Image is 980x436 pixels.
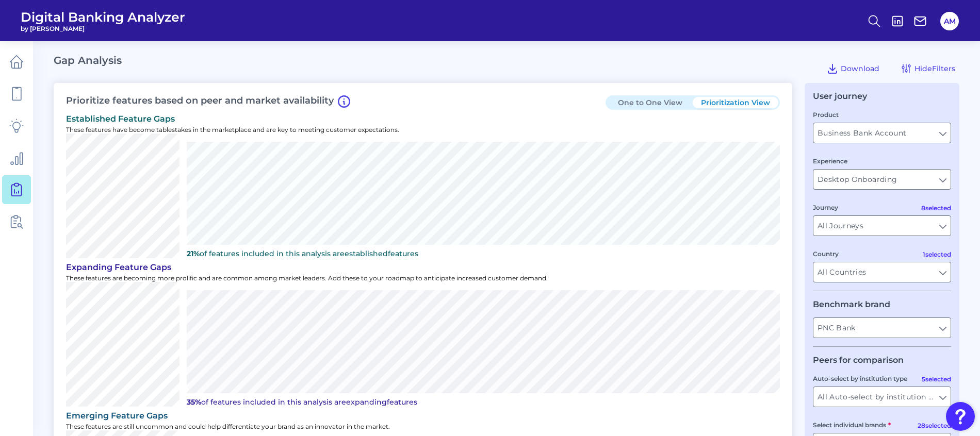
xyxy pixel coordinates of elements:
span: Download [841,64,879,73]
label: Journey [813,204,838,211]
b: 21% [187,249,200,258]
b: 35% [187,397,201,407]
p: These features are still uncommon and could help differentiate your brand as an innovator in the ... [66,423,780,430]
p: These features have become tablestakes in the marketplace and are key to meeting customer expecta... [66,126,780,133]
button: Open Resource Center [946,402,975,431]
div: established Feature Gaps [66,114,780,124]
label: Product [813,111,839,119]
div: emerging Feature Gaps [66,411,780,421]
label: Experience [813,157,847,165]
span: Digital Banking Analyzer [21,9,185,25]
span: established [345,249,388,258]
legend: Peers for comparison [813,355,904,365]
h2: Gap Analysis [54,54,122,66]
button: HideFilters [896,60,959,77]
span: expanding [346,397,387,407]
button: AM [940,12,959,30]
p: of features included in this analysis are features [187,249,780,258]
button: Prioritization View [693,97,778,108]
h3: Prioritize features based on peer and market availability [66,95,350,108]
button: Download [822,60,884,77]
label: Select individual brands [813,421,891,429]
button: One to One View [607,97,693,108]
p: These features are becoming more prolific and are common among market leaders. Add these to your ... [66,274,780,282]
label: Auto-select by institution type [813,375,907,382]
p: of features included in this analysis are features [187,397,780,407]
span: Hide Filters [914,64,955,73]
legend: Benchmark brand [813,299,890,309]
span: by [PERSON_NAME] [21,25,185,32]
label: Country [813,250,839,258]
div: expanding Feature Gaps [66,262,780,272]
div: User journey [813,91,867,101]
